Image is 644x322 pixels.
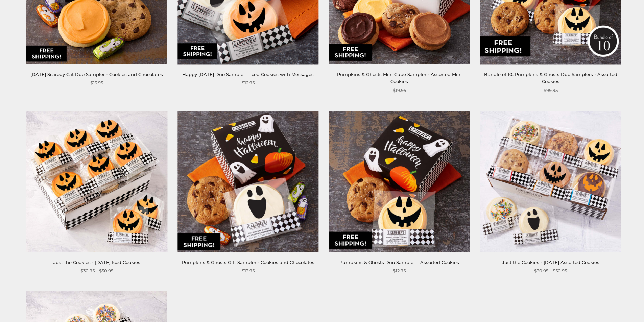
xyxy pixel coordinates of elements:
a: Just the Cookies - [DATE] Assorted Cookies [502,259,599,265]
img: Pumpkins & Ghosts Duo Sampler – Assorted Cookies [329,111,470,252]
a: Pumpkins & Ghosts Gift Sampler - Cookies and Chocolates [182,259,314,265]
a: Bundle of 10: Pumpkins & Ghosts Duo Samplers - Assorted Cookies [484,72,617,84]
iframe: Sign Up via Text for Offers [5,296,70,317]
span: $13.95 [242,267,255,274]
span: $13.95 [90,79,103,86]
a: Happy [DATE] Duo Sampler – Iced Cookies with Messages [182,72,314,77]
span: $30.95 - $50.95 [534,267,567,274]
span: $99.95 [544,87,558,94]
a: Pumpkins & Ghosts Mini Cube Sampler - Assorted Mini Cookies [337,72,462,84]
img: Pumpkins & Ghosts Gift Sampler - Cookies and Chocolates [177,111,318,252]
span: $12.95 [393,267,406,274]
a: [DATE] Scaredy Cat Duo Sampler - Cookies and Chocolates [30,72,163,77]
span: $30.95 - $50.95 [80,267,113,274]
img: Just the Cookies - Halloween Assorted Cookies [480,111,621,252]
span: $12.95 [242,79,255,86]
img: Just the Cookies - Halloween Iced Cookies [26,111,167,252]
span: $19.95 [393,87,406,94]
a: Pumpkins & Ghosts Duo Sampler – Assorted Cookies [339,259,459,265]
a: Just the Cookies - [DATE] Iced Cookies [53,259,140,265]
